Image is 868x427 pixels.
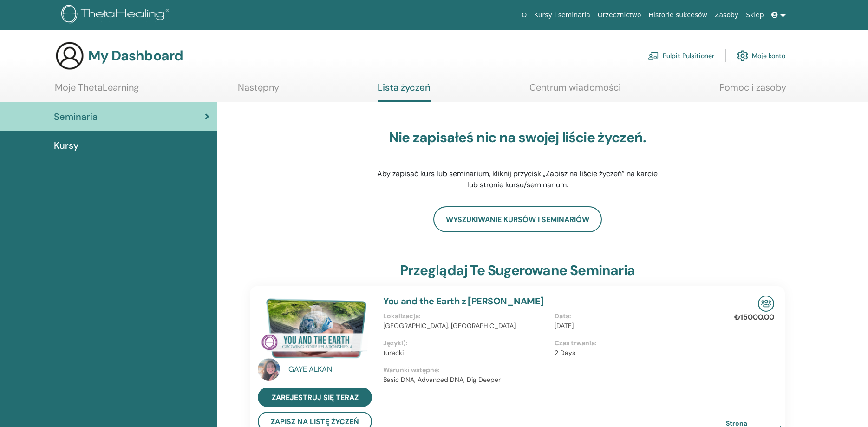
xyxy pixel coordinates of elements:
[383,295,543,307] a: You and the Earth z [PERSON_NAME]
[383,321,549,331] p: [GEOGRAPHIC_DATA], [GEOGRAPHIC_DATA]
[719,82,786,100] a: Pomoc i zasoby
[383,365,726,375] p: Warunki wstępne :
[258,358,280,381] img: default.jpg
[288,364,374,375] a: GAYE ALKAN
[555,321,720,331] p: [DATE]
[529,82,621,100] a: Centrum wiadomości
[555,348,720,358] p: 2 Days
[258,296,372,361] img: You and the Earth
[555,338,720,348] p: Czas trwania :
[378,82,431,102] a: Lista życzeń
[742,7,767,24] a: Sklep
[648,46,714,66] a: Pulpit Pulsitioner
[61,5,172,26] img: logo.png
[55,82,139,100] a: Moje ThetaLearning
[737,46,785,66] a: Moje konto
[371,129,664,146] h3: Nie zapisałeś nic na swojej liście życzeń.
[758,296,774,312] img: In-Person Seminar
[258,388,372,407] a: Zarejestruj się teraz
[648,52,659,60] img: chalkboard-teacher.svg
[54,110,98,124] span: Seminaria
[645,7,711,24] a: Historie sukcesów
[400,262,635,279] h3: Przeglądaj te sugerowane seminaria
[518,7,530,24] a: O
[433,206,602,232] a: Wyszukiwanie kursów i seminariów
[383,375,726,385] p: Basic DNA, Advanced DNA, Dig Deeper
[734,312,774,323] p: ₺15000.00
[737,48,748,64] img: cog.svg
[383,311,549,321] p: Lokalizacja :
[272,393,359,402] span: Zarejestruj się teraz
[711,7,742,24] a: Zasoby
[530,7,594,24] a: Kursy i seminaria
[383,348,549,358] p: turecki
[383,338,549,348] p: Języki) :
[594,7,645,24] a: Orzecznictwo
[54,138,78,152] span: Kursy
[238,82,279,100] a: Następny
[371,168,664,191] p: Aby zapisać kurs lub seminarium, kliknij przycisk „Zapisz na liście życzeń” na karcie lub stronie...
[88,47,183,64] h3: My Dashboard
[55,41,85,71] img: generic-user-icon.jpg
[555,311,720,321] p: Data :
